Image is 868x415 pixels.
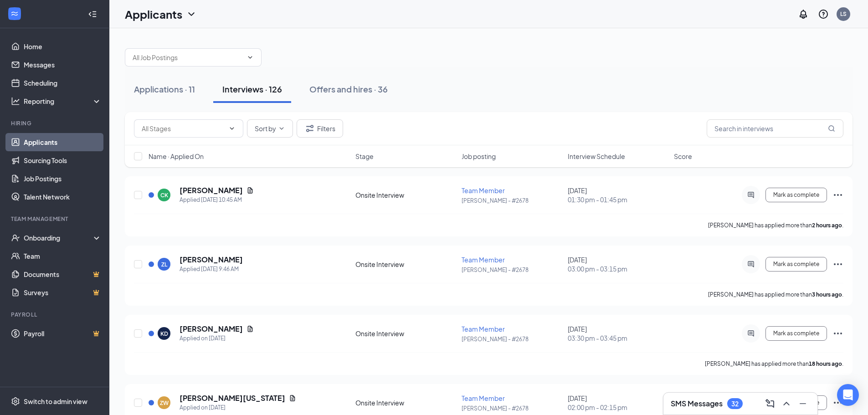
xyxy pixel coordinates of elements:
svg: Notifications [798,9,809,20]
svg: ActiveChat [745,261,756,268]
span: Mark as complete [773,261,819,267]
span: Team Member [462,256,505,264]
svg: ComposeMessage [765,398,776,409]
h5: [PERSON_NAME][US_STATE] [180,393,285,403]
h1: Applicants [125,6,182,22]
span: Score [674,152,692,161]
div: 32 [731,400,739,408]
svg: Ellipses [832,190,843,200]
button: Mark as complete [765,188,827,202]
button: Sort byChevronDown [247,119,293,138]
span: Sort by [255,125,276,132]
p: [PERSON_NAME] has applied more than . [708,291,843,298]
h3: SMS Messages [671,399,723,409]
span: Team Member [462,186,505,195]
div: Applied on [DATE] [180,403,296,412]
span: 03:00 pm - 03:15 pm [568,264,668,273]
button: Filter Filters [297,119,343,138]
span: 02:00 pm - 02:15 pm [568,403,668,412]
button: ComposeMessage [763,396,777,411]
div: Onsite Interview [355,190,456,200]
a: Applicants [24,133,102,151]
span: Job posting [462,152,496,161]
div: Offers and hires · 36 [309,83,388,95]
span: Interview Schedule [568,152,625,161]
p: [PERSON_NAME] - #2678 [462,405,562,412]
span: 03:30 pm - 03:45 pm [568,333,668,343]
input: All Stages [142,123,225,133]
svg: Document [247,187,254,194]
div: Team Management [11,215,100,223]
svg: ActiveChat [745,191,756,199]
svg: ChevronDown [186,9,197,20]
svg: ChevronDown [247,54,254,61]
span: Team Member [462,394,505,402]
button: Minimize [796,396,810,411]
a: Scheduling [24,74,102,92]
div: Open Intercom Messenger [837,384,859,406]
svg: WorkstreamLogo [10,9,19,18]
a: Sourcing Tools [24,151,102,169]
a: Team [24,247,102,265]
div: Payroll [11,311,100,318]
svg: Ellipses [832,259,843,270]
p: [PERSON_NAME] has applied more than . [708,221,843,229]
svg: Collapse [88,10,97,19]
b: 2 hours ago [812,222,842,229]
svg: UserCheck [11,233,20,242]
a: SurveysCrown [24,283,102,302]
div: [DATE] [568,394,668,412]
div: Hiring [11,119,100,127]
svg: Ellipses [832,328,843,339]
div: ZL [161,261,167,268]
p: [PERSON_NAME] - #2678 [462,197,562,205]
a: PayrollCrown [24,324,102,343]
button: Mark as complete [765,257,827,272]
p: [PERSON_NAME] - #2678 [462,266,562,274]
input: Search in interviews [707,119,843,138]
svg: Minimize [797,398,808,409]
h5: [PERSON_NAME] [180,255,243,265]
span: Mark as complete [773,330,819,337]
div: Applied on [DATE] [180,334,254,343]
button: Mark as complete [765,326,827,341]
div: Onboarding [24,233,94,242]
span: Mark as complete [773,192,819,198]
svg: Analysis [11,97,20,106]
div: CK [160,191,168,199]
a: Messages [24,56,102,74]
div: LS [840,10,847,18]
a: Job Postings [24,169,102,188]
svg: ChevronDown [278,125,285,132]
span: Team Member [462,325,505,333]
div: Interviews · 126 [222,83,282,95]
div: Applied [DATE] 9:46 AM [180,265,243,274]
svg: Settings [11,397,20,406]
div: Applied [DATE] 10:45 AM [180,195,254,205]
div: Reporting [24,97,102,106]
svg: Document [289,395,296,402]
div: Onsite Interview [355,260,456,269]
span: Stage [355,152,374,161]
a: Home [24,37,102,56]
b: 3 hours ago [812,291,842,298]
h5: [PERSON_NAME] [180,324,243,334]
div: [DATE] [568,186,668,204]
h5: [PERSON_NAME] [180,185,243,195]
svg: QuestionInfo [818,9,829,20]
input: All Job Postings [133,52,243,62]
span: 01:30 pm - 01:45 pm [568,195,668,204]
svg: MagnifyingGlass [828,125,835,132]
div: ZW [160,399,169,407]
span: Name · Applied On [149,152,204,161]
button: ChevronUp [779,396,794,411]
svg: ActiveChat [745,330,756,337]
svg: ChevronUp [781,398,792,409]
div: [DATE] [568,324,668,343]
p: [PERSON_NAME] has applied more than . [705,360,843,368]
div: Onsite Interview [355,329,456,338]
svg: Filter [304,123,315,134]
div: Onsite Interview [355,398,456,407]
svg: ChevronDown [228,125,236,132]
b: 18 hours ago [809,360,842,367]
